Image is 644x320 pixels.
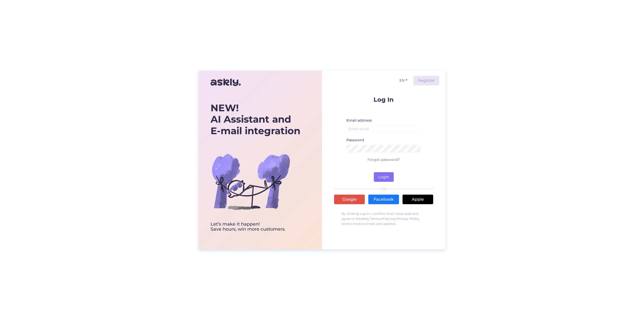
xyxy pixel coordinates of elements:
[414,76,439,85] a: Register
[374,172,394,182] button: Login
[346,118,372,123] label: Email address
[397,77,410,84] button: EN
[346,125,421,133] input: Enter email
[211,141,291,222] img: bg-askly
[346,137,364,143] label: Password
[403,195,433,204] a: Apple
[211,102,239,114] b: NEW!
[397,217,419,221] a: Privacy Policy
[211,222,300,232] div: Let’s make it happen! Save hours, win more customers.
[368,195,399,204] a: Facebook
[211,76,241,88] img: Askly
[334,96,433,103] p: Log In
[368,157,400,162] a: Forgot password?
[361,217,396,221] a: Askly Terms of Service
[380,187,387,191] span: OR
[334,195,365,204] a: Google
[334,209,433,229] p: By clicking Log In, I confirm that I have read and agree to the , , and to receive emails and upd...
[211,102,300,137] div: AI Assistant and E-mail integration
